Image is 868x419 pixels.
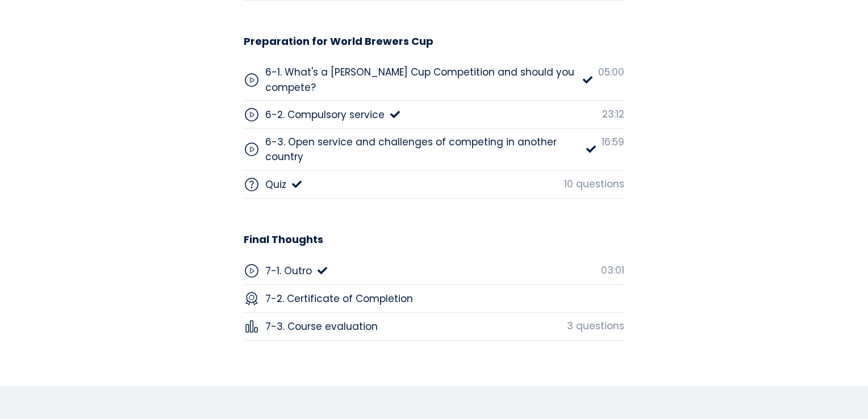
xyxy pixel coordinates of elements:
[265,263,312,278] div: 7-1. Outro
[265,177,286,192] div: Quiz
[244,233,323,246] h3: Final Thoughts
[567,319,624,333] div: 3 questions
[598,65,624,79] div: 05:00
[265,107,385,122] div: 6-2. Compulsory service
[601,263,624,278] div: 03:01
[265,65,577,95] div: 6-1. What's a [PERSON_NAME] Cup Competition and should you compete?
[564,177,624,191] div: 10 questions
[244,35,433,48] h3: Preparation for World Brewers Cup
[265,319,378,334] div: 7-3. Course evaluation
[602,135,624,149] div: 16:59
[602,107,624,121] div: 23:12
[265,135,581,165] div: 6-3. Open service and challenges of competing in another country
[265,291,413,306] div: 7-2. Certificate of Completion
